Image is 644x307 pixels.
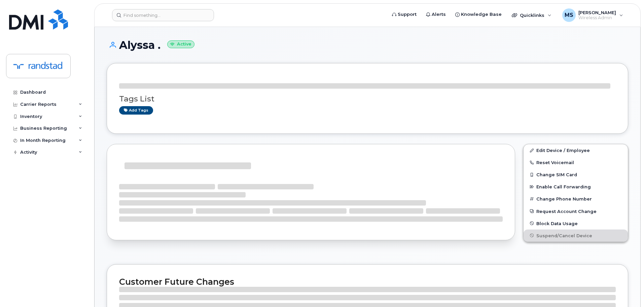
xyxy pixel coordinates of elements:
button: Request Account Change [524,205,628,217]
span: Enable Call Forwarding [536,184,591,189]
a: Add tags [119,106,153,115]
h3: Tags List [119,95,616,103]
a: Edit Device / Employee [524,144,628,156]
button: Suspend/Cancel Device [524,229,628,242]
button: Change SIM Card [524,168,628,181]
button: Block Data Usage [524,217,628,229]
button: Change Phone Number [524,193,628,205]
span: Suspend/Cancel Device [536,233,592,238]
button: Reset Voicemail [524,156,628,168]
small: Active [167,40,194,48]
h1: Alyssa . [107,39,628,51]
button: Enable Call Forwarding [524,181,628,193]
h2: Customer Future Changes [119,277,616,287]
